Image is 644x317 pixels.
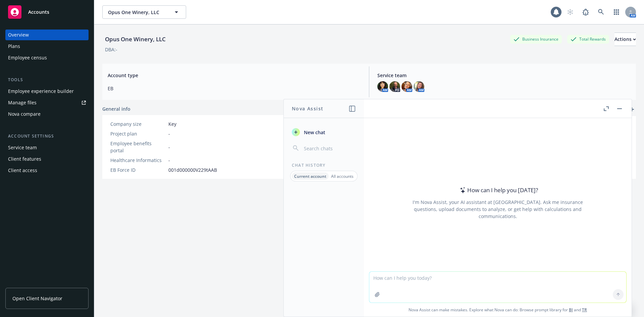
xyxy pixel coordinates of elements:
[401,81,412,92] img: photo
[168,157,170,164] span: -
[8,41,20,52] div: Plans
[5,109,89,119] a: Nova compare
[567,35,609,43] div: Total Rewards
[331,173,354,179] p: All accounts
[105,46,117,53] div: DBA: -
[458,186,538,195] div: How can I help you [DATE]?
[414,81,424,92] img: photo
[404,199,592,220] div: I'm Nova Assist, your AI assistant at [GEOGRAPHIC_DATA]. Ask me insurance questions, upload docum...
[582,307,587,313] a: TR
[110,130,166,137] div: Project plan
[614,33,636,46] button: Actions
[108,72,361,79] span: Account type
[5,142,89,153] a: Service team
[5,52,89,63] a: Employee census
[168,120,176,127] span: Key
[303,129,325,136] span: New chat
[12,295,62,302] span: Open Client Navigator
[367,303,629,317] span: Nova Assist can make mistakes. Explore what Nova can do: Browse prompt library for and
[28,9,49,15] span: Accounts
[8,109,41,119] div: Nova compare
[5,30,89,40] a: Overview
[108,9,166,16] span: Opus One Winery, LLC
[5,86,89,97] a: Employee experience builder
[569,307,573,313] a: BI
[292,105,323,112] h1: Nova Assist
[5,154,89,164] a: Client features
[110,157,166,164] div: Healthcare Informatics
[102,35,168,44] div: Opus One Winery, LLC
[102,5,186,19] button: Opus One Winery, LLC
[294,173,326,179] p: Current account
[110,120,166,127] div: Company size
[108,85,361,92] span: EB
[563,5,577,19] a: Start snowing
[5,41,89,52] a: Plans
[8,97,37,108] div: Manage files
[284,162,364,168] div: Chat History
[614,33,636,46] div: Actions
[110,140,166,154] div: Employee benefits portal
[510,35,562,43] div: Business Insurance
[377,81,388,92] img: photo
[8,30,29,40] div: Overview
[389,81,400,92] img: photo
[168,166,217,173] span: 001d000000V229tAAB
[168,144,170,151] span: -
[102,105,130,112] span: General info
[8,86,74,97] div: Employee experience builder
[5,76,89,83] div: Tools
[628,105,636,113] a: add
[610,5,623,19] a: Switch app
[579,5,592,19] a: Report a Bug
[377,72,631,79] span: Service team
[289,126,359,138] button: New chat
[303,144,356,153] input: Search chats
[5,3,89,21] a: Accounts
[110,166,166,173] div: EB Force ID
[8,142,37,153] div: Service team
[5,133,89,140] div: Account settings
[8,52,47,63] div: Employee census
[5,165,89,176] a: Client access
[8,165,37,176] div: Client access
[168,130,170,137] span: -
[594,5,608,19] a: Search
[8,154,41,164] div: Client features
[5,97,89,108] a: Manage files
